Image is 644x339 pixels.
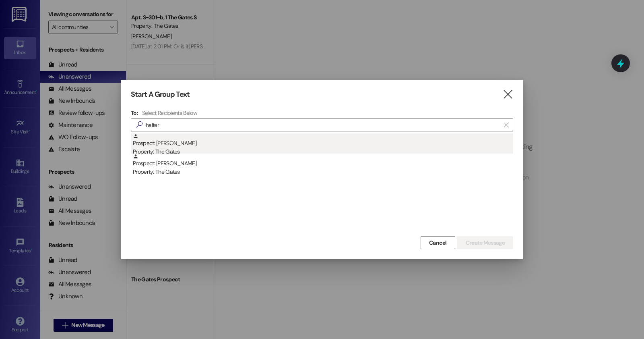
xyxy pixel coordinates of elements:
button: Clear text [500,119,513,131]
div: Property: The Gates [133,168,513,176]
button: Create Message [457,236,513,249]
input: Search for any contact or apartment [146,119,500,131]
div: Prospect: [PERSON_NAME]Property: The Gates [131,154,513,174]
div: Prospect: [PERSON_NAME] [133,154,513,177]
div: Prospect: [PERSON_NAME] [133,133,513,156]
button: Cancel [421,236,455,249]
div: Property: The Gates [133,148,513,156]
i:  [502,90,513,99]
span: Cancel [429,239,447,247]
h3: To: [131,109,138,116]
h3: Start A Group Text [131,90,190,99]
span: Create Message [466,239,505,247]
i:  [504,122,508,128]
h4: Select Recipients Below [142,109,197,116]
i:  [133,121,146,129]
div: Prospect: [PERSON_NAME]Property: The Gates [131,133,513,154]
